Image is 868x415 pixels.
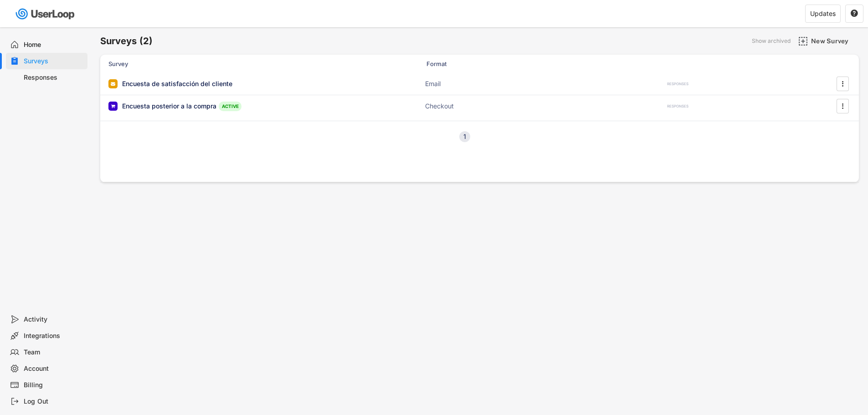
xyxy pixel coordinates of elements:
[24,381,84,389] div: Billing
[425,79,516,88] div: Email
[842,101,844,111] text: 
[667,104,688,109] div: RESPONSES
[459,133,470,140] div: 1
[811,37,857,45] div: New Survey
[100,35,153,47] h6: Surveys (2)
[24,397,84,406] div: Log Out
[14,5,78,23] img: userloop-logo-01.svg
[838,77,847,91] button: 
[219,102,241,111] div: ACTIVE
[24,348,84,357] div: Team
[426,60,518,68] div: Format
[24,315,84,324] div: Activity
[24,41,84,49] div: Home
[24,73,84,82] div: Responses
[24,332,84,340] div: Integrations
[425,102,516,111] div: Checkout
[810,10,836,17] div: Updates
[24,364,84,373] div: Account
[850,10,858,18] button: 
[108,60,291,68] div: Survey
[798,36,808,46] img: AddMajor.svg
[752,38,791,44] div: Show archived
[667,82,688,87] div: RESPONSES
[838,99,847,113] button: 
[842,79,844,88] text: 
[122,79,232,88] div: Encuesta de satisfacción del cliente
[851,9,858,17] text: 
[122,102,216,111] div: Encuesta posterior a la compra
[24,57,84,66] div: Surveys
